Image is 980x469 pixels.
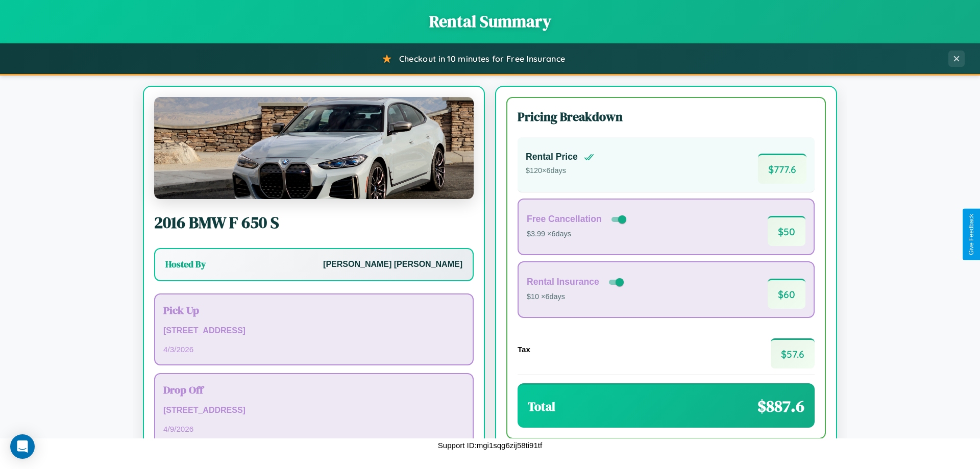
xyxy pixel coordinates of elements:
[518,108,815,125] h3: Pricing Breakdown
[757,395,804,417] span: $ 887.6
[163,403,464,418] p: [STREET_ADDRESS]
[527,214,602,225] h4: Free Cancellation
[528,398,555,415] h3: Total
[10,10,970,33] h1: Rental Summary
[154,97,474,199] img: BMW F 650 S
[154,211,474,234] h2: 2016 BMW F 650 S
[526,152,578,162] h4: Rental Price
[165,258,206,270] h3: Hosted By
[323,257,462,272] p: [PERSON_NAME] [PERSON_NAME]
[10,434,35,459] div: Open Intercom Messenger
[968,214,975,255] div: Give Feedback
[163,422,464,436] p: 4 / 9 / 2026
[163,382,464,397] h3: Drop Off
[527,228,628,241] p: $3.99 × 6 days
[527,277,599,287] h4: Rental Insurance
[399,54,565,64] span: Checkout in 10 minutes for Free Insurance
[526,164,594,178] p: $ 120 × 6 days
[758,154,806,184] span: $ 777.6
[163,303,464,317] h3: Pick Up
[527,290,626,304] p: $10 × 6 days
[768,279,805,309] span: $ 60
[438,438,542,452] p: Support ID: mgi1sqg6zij58ti91tf
[771,338,815,368] span: $ 57.6
[163,342,464,356] p: 4 / 3 / 2026
[768,216,805,246] span: $ 50
[163,324,464,338] p: [STREET_ADDRESS]
[518,345,530,354] h4: Tax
